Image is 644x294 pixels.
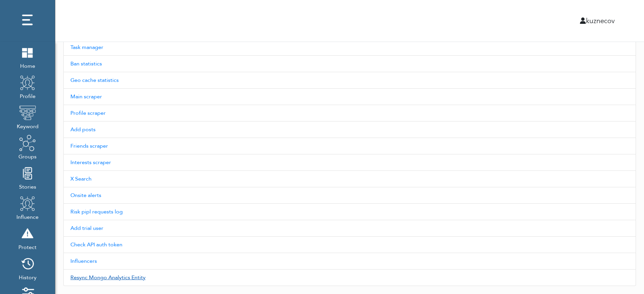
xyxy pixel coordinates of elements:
a: X Search [63,171,636,187]
div: kuznecov [335,16,620,26]
span: History [19,272,37,282]
img: stories.png [19,165,36,182]
span: Protect [18,242,37,251]
a: Task manager [63,39,636,56]
img: profile.png [19,195,36,212]
a: Risk pipl requests log [63,204,636,220]
img: risk.png [19,225,36,242]
img: history.png [19,255,36,272]
span: Stories [19,182,36,191]
a: Onsite alerts [63,187,636,204]
img: keyword.png [19,104,36,121]
img: dots.png [19,12,36,29]
span: Groups [18,151,37,161]
a: Ban statistics [63,56,636,72]
span: Home [19,61,36,70]
span: Influence [16,212,39,221]
a: Check API auth token [63,237,636,253]
span: Profile [19,91,36,100]
a: Resync Mongo Analytics Entity [63,269,636,286]
a: Friends scraper [63,138,636,154]
span: Keyword [17,121,39,131]
a: Main scraper [63,89,636,105]
a: Add trial user [63,220,636,237]
a: Profile scraper [63,105,636,121]
a: Geo cache statistics [63,72,636,89]
img: groups.png [19,135,36,151]
a: Add posts [63,121,636,138]
a: Influencers [63,253,636,269]
a: Interests scraper [63,154,636,171]
img: profile.png [19,74,36,91]
img: home.png [19,44,36,61]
